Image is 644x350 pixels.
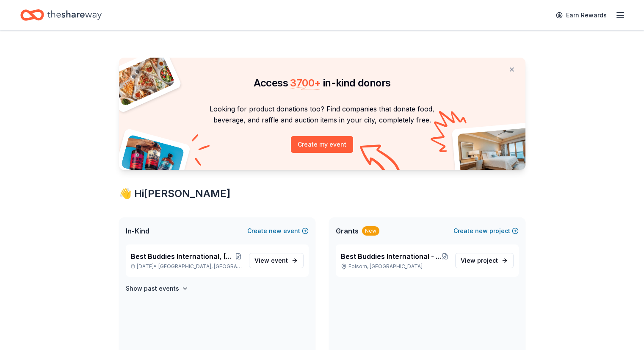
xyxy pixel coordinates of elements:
[362,226,379,236] div: New
[254,77,391,89] span: Access in-kind donors
[20,5,102,25] a: Home
[477,257,498,264] span: project
[131,263,242,270] p: [DATE] •
[455,253,514,268] a: View project
[271,257,288,264] span: event
[551,8,612,23] a: Earn Rewards
[336,226,359,236] span: Grants
[360,144,402,176] img: Curvy arrow
[254,256,288,266] span: View
[126,283,179,294] h4: Show past events
[249,253,304,268] a: View event
[158,263,242,270] span: [GEOGRAPHIC_DATA], [GEOGRAPHIC_DATA]
[247,226,309,236] button: Createnewevent
[269,226,282,236] span: new
[461,256,498,266] span: View
[290,77,321,89] span: 3700 +
[131,251,235,261] span: Best Buddies International, [GEOGRAPHIC_DATA], Champion of the Year Gala
[119,187,525,200] div: 👋 Hi [PERSON_NAME]
[341,263,448,270] p: Folsom, [GEOGRAPHIC_DATA]
[341,251,442,261] span: Best Buddies International - [GEOGRAPHIC_DATA]: [PERSON_NAME] Middle School Friendship Chapter
[475,226,488,236] span: new
[129,103,515,126] p: Looking for product donations too? Find companies that donate food, beverage, and raffle and auct...
[453,226,519,236] button: Createnewproject
[291,136,353,153] button: Create my event
[109,53,175,107] img: Pizza
[126,226,149,236] span: In-Kind
[126,283,188,294] button: Show past events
